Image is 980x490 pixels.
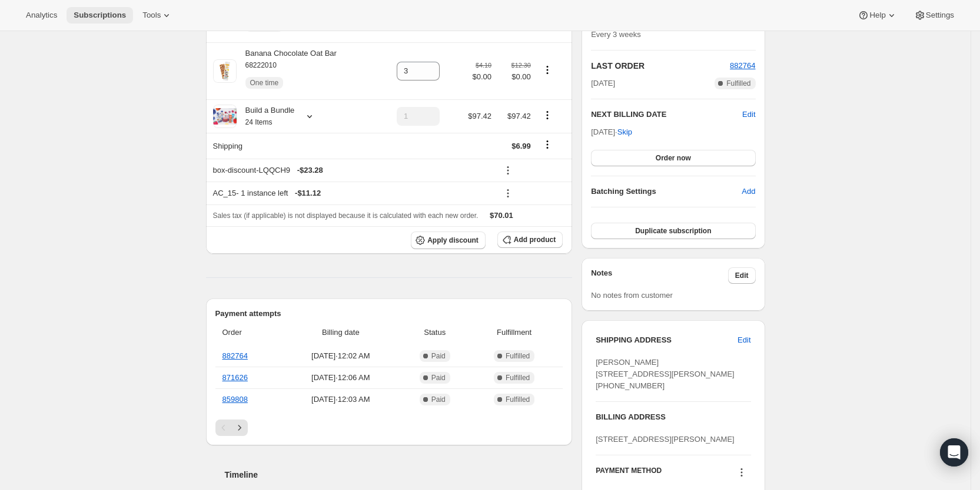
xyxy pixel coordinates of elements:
a: 859808 [222,395,248,404]
div: Banana Chocolate Oat Bar [237,48,337,95]
a: 882764 [222,351,248,360]
span: Fulfilled [726,79,750,88]
span: No notes from customer [591,291,673,300]
span: Apply discount [427,236,479,245]
span: - $11.12 [295,187,321,199]
span: Fulfilled [506,395,530,404]
a: 882764 [730,61,755,70]
button: Shipping actions [538,138,557,151]
span: Fulfillment [473,327,556,338]
button: Tools [135,7,180,24]
span: Add product [514,235,556,244]
span: Paid [431,351,446,361]
button: Edit [728,267,756,284]
h2: NEXT BILLING DATE [591,109,742,120]
button: Apply discount [411,231,486,249]
span: $6.99 [511,142,531,150]
button: Duplicate subscription [591,223,755,239]
span: [PERSON_NAME] [STREET_ADDRESS][PERSON_NAME] [PHONE_NUMBER] [596,358,735,390]
th: Order [215,320,281,345]
nav: Pagination [215,419,563,436]
button: Next [231,419,248,436]
span: One time [250,78,279,88]
small: $12.30 [511,62,531,69]
div: Build a Bundle [237,105,295,128]
span: Edit [738,334,750,346]
h3: BILLING ADDRESS [596,411,750,423]
span: Tools [142,11,161,20]
h2: Timeline [225,469,573,481]
div: Open Intercom Messenger [940,438,968,466]
span: Sales tax (if applicable) is not displayed because it is calculated with each new order. [213,212,479,220]
span: [DATE] [591,78,615,89]
span: Status [404,327,466,338]
button: Edit [742,109,755,120]
span: [DATE] · 12:03 AM [284,394,397,405]
span: - $23.28 [297,165,323,176]
span: Duplicate subscription [635,226,711,236]
span: Add [742,186,755,197]
small: $4.10 [476,62,491,69]
span: $70.01 [490,211,513,220]
a: 871626 [222,373,248,382]
button: Settings [907,7,961,24]
span: Edit [735,271,749,280]
span: [DATE] · [591,127,632,136]
h3: Notes [591,267,728,284]
span: Fulfilled [506,373,530,382]
img: product img [213,59,237,83]
span: Settings [926,11,954,20]
span: Subscriptions [74,11,126,20]
div: box-discount-LQQCH9 [213,165,492,176]
button: Edit [730,331,758,350]
button: Help [851,7,904,24]
h6: Batching Settings [591,186,742,197]
h2: LAST ORDER [591,60,730,72]
small: 24 Items [245,118,273,126]
span: Order now [656,153,691,163]
h3: SHIPPING ADDRESS [596,334,738,346]
button: Add [735,182,762,201]
span: [DATE] · 12:02 AM [284,350,397,362]
span: $0.00 [499,71,531,83]
button: Product actions [538,63,557,76]
h3: PAYMENT METHOD [596,466,662,482]
span: Analytics [26,11,57,20]
span: Fulfilled [506,351,530,361]
button: Subscriptions [67,7,133,24]
span: $0.00 [473,71,492,83]
span: Skip [617,126,632,138]
div: AC_15 - 1 instance left [213,187,492,199]
button: Product actions [538,109,557,122]
span: Paid [431,395,446,404]
span: Paid [431,373,446,382]
span: [STREET_ADDRESS][PERSON_NAME] [596,435,735,444]
button: Skip [610,123,639,142]
th: Shipping [206,133,379,159]
span: Every 3 weeks [591,30,641,39]
small: 68222010 [245,61,277,69]
button: Analytics [19,7,64,24]
button: Order now [591,150,755,166]
span: Billing date [284,327,397,338]
span: $97.42 [507,112,531,120]
button: Add product [497,231,563,248]
h2: Payment attempts [215,308,563,320]
button: 882764 [730,60,755,72]
span: [DATE] · 12:06 AM [284,372,397,384]
span: $97.42 [468,112,491,120]
span: Help [869,11,885,20]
